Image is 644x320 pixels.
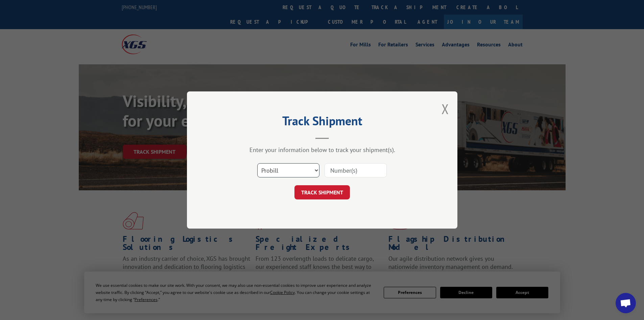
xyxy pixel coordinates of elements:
[221,146,424,154] div: Enter your information below to track your shipment(s).
[221,116,424,129] h2: Track Shipment
[442,100,449,118] button: Close modal
[616,293,636,313] div: Open chat
[325,163,387,177] input: Number(s)
[294,185,350,199] button: TRACK SHIPMENT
